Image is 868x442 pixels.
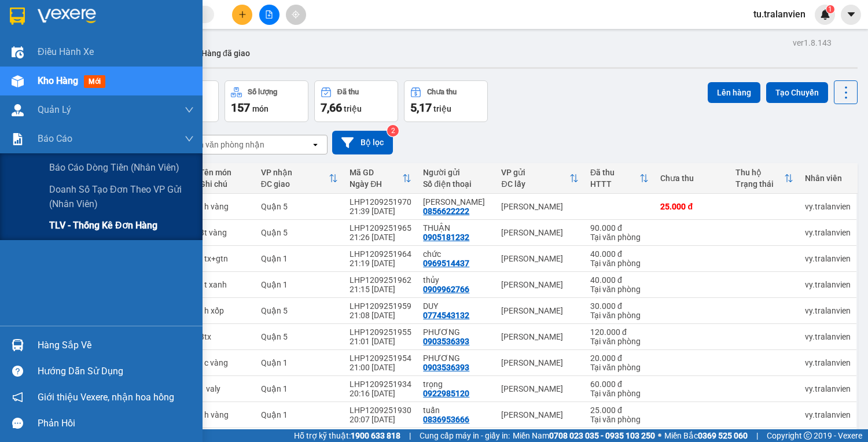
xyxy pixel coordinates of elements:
[590,249,649,259] div: 40.000 đ
[350,285,411,294] div: 21:15 [DATE]
[350,197,411,207] div: LHP1209251970
[423,197,490,207] div: Ty
[805,410,851,419] div: vy.tralanvien
[423,223,490,233] div: THUẬN
[423,179,490,189] div: Số điện thoại
[590,233,649,242] div: Tại văn phòng
[350,301,411,311] div: LHP1209251959
[12,46,24,58] img: warehouse-icon
[820,9,830,20] img: icon-new-feature
[735,179,784,189] div: Trạng thái
[501,306,579,315] div: [PERSON_NAME]
[756,429,758,442] span: |
[590,168,639,177] div: Đã thu
[501,410,579,419] div: [PERSON_NAME]
[805,358,851,367] div: vy.tralanvien
[590,223,649,233] div: 90.000 đ
[38,390,174,404] span: Giới thiệu Vexere, nhận hoa hồng
[350,380,411,389] div: LHP1209251934
[501,228,579,237] div: [PERSON_NAME]
[200,179,249,189] div: Ghi chú
[708,82,760,103] button: Lên hàng
[294,429,400,442] span: Hỗ trợ kỹ thuật:
[423,285,469,294] div: 0909962766
[420,429,510,442] span: Cung cấp máy in - giấy in:
[590,259,649,268] div: Tại văn phòng
[200,168,249,177] div: Tên món
[12,133,24,145] img: solution-icon
[261,179,329,189] div: ĐC giao
[38,75,78,86] span: Kho hàng
[793,36,832,49] div: ver 1.8.143
[350,207,411,216] div: 21:39 [DATE]
[350,353,411,363] div: LHP1209251954
[238,10,247,19] span: plus
[501,254,579,263] div: [PERSON_NAME]
[590,301,649,311] div: 30.000 đ
[232,5,252,25] button: plus
[350,168,402,177] div: Mã GD
[255,163,344,194] th: Toggle SortBy
[590,415,649,424] div: Tại văn phòng
[12,104,24,116] img: warehouse-icon
[261,410,339,419] div: Quận 1
[501,202,579,211] div: [PERSON_NAME]
[590,363,649,372] div: Tại văn phòng
[261,168,329,177] div: VP nhận
[409,429,411,442] span: |
[185,134,194,143] span: down
[744,7,815,21] span: tu.tralanvien
[192,39,259,67] button: Hàng đã giao
[49,218,157,233] span: TLV - Thống kê đơn hàng
[38,131,72,146] span: Báo cáo
[423,406,490,415] div: tuấn
[805,332,851,341] div: vy.tralanvien
[590,327,649,337] div: 120.000 đ
[350,415,411,424] div: 20:07 [DATE]
[200,202,249,211] div: 1h vàng
[410,101,432,115] span: 5,17
[501,332,579,341] div: [PERSON_NAME]
[350,179,402,189] div: Ngày ĐH
[730,163,799,194] th: Toggle SortBy
[735,168,784,177] div: Thu hộ
[248,88,277,96] div: Số lượng
[423,337,469,346] div: 0903536393
[387,125,399,137] sup: 2
[590,179,639,189] div: HTTT
[549,431,655,440] strong: 0708 023 035 - 0935 103 250
[351,431,400,440] strong: 1900 633 818
[804,432,812,440] span: copyright
[49,160,179,175] span: Báo cáo dòng tiền (nhân viên)
[200,332,249,341] div: 3tx
[590,380,649,389] div: 60.000 đ
[49,182,194,211] span: Doanh số tạo đơn theo VP gửi (nhân viên)
[350,311,411,320] div: 21:08 [DATE]
[12,392,23,403] span: notification
[38,363,194,380] div: Hướng dẫn sử dụng
[513,429,655,442] span: Miền Nam
[805,280,851,289] div: vy.tralanvien
[698,431,748,440] strong: 0369 525 060
[805,306,851,315] div: vy.tralanvien
[350,363,411,372] div: 21:00 [DATE]
[423,327,490,337] div: PHƯƠNG
[501,384,579,393] div: [PERSON_NAME]
[200,228,249,237] div: 3t vàng
[38,45,94,59] span: Điều hành xe
[501,280,579,289] div: [PERSON_NAME]
[261,384,339,393] div: Quận 1
[200,410,249,419] div: 1h vàng
[185,105,194,115] span: down
[590,406,649,415] div: 25.000 đ
[664,429,748,442] span: Miền Bắc
[261,280,339,289] div: Quận 1
[350,259,411,268] div: 21:19 [DATE]
[84,75,105,88] span: mới
[423,389,469,398] div: 0922985120
[350,327,411,337] div: LHP1209251955
[261,306,339,315] div: Quận 5
[423,363,469,372] div: 0903536393
[423,353,490,363] div: PHƯƠNG
[423,380,490,389] div: trọng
